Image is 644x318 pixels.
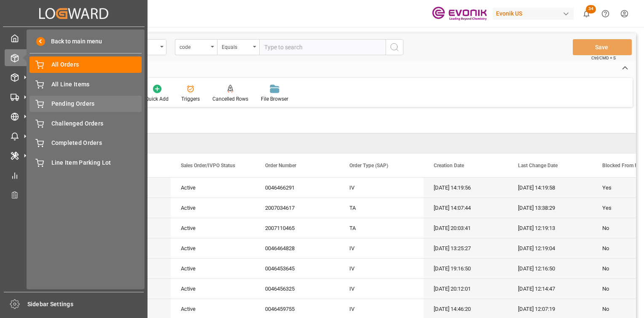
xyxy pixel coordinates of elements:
[51,139,142,147] span: Completed Orders
[30,76,142,92] a: All Line Items
[51,80,142,89] span: All Line Items
[261,95,288,103] div: File Browser
[508,238,592,258] div: [DATE] 12:19:04
[51,60,142,69] span: All Orders
[145,95,169,103] div: Quick Add
[217,39,259,55] button: open menu
[45,37,102,46] span: Back to main menu
[386,39,403,55] button: search button
[181,239,245,258] div: Active
[265,163,296,168] span: Order Number
[30,135,142,151] a: Completed Orders
[27,300,144,309] span: Sidebar Settings
[577,4,596,23] button: show 34 new notifications
[424,279,508,299] div: [DATE] 20:12:01
[434,163,464,168] span: Creation Date
[586,5,596,13] span: 34
[255,238,339,258] div: 0046464828
[255,178,339,198] div: 0046466291
[508,198,592,218] div: [DATE] 13:38:29
[432,6,487,21] img: Evonik-brand-mark-Deep-Purple-RGB.jpeg_1700498283.jpeg
[181,259,245,278] div: Active
[339,198,424,218] div: TA
[212,95,248,103] div: Cancelled Rows
[508,178,592,198] div: [DATE] 14:19:58
[424,259,508,278] div: [DATE] 19:16:50
[51,99,142,108] span: Pending Orders
[30,115,142,131] a: Challenged Orders
[255,259,339,278] div: 0046453645
[424,198,508,218] div: [DATE] 14:07:44
[339,178,424,198] div: IV
[493,8,574,20] div: Evonik US
[339,279,424,299] div: IV
[255,198,339,218] div: 2007034617
[339,218,424,238] div: TA
[339,259,424,278] div: IV
[51,119,142,128] span: Challenged Orders
[222,41,250,51] div: Equals
[181,219,245,238] div: Active
[181,198,245,218] div: Active
[493,5,577,21] button: Evonik US
[508,259,592,278] div: [DATE] 12:16:50
[339,238,424,258] div: IV
[255,218,339,238] div: 2007110465
[181,95,200,103] div: Triggers
[30,96,142,112] a: Pending Orders
[508,218,592,238] div: [DATE] 12:19:13
[181,178,245,198] div: Active
[349,163,388,168] span: Order Type (SAP)
[508,279,592,299] div: [DATE] 12:14:47
[424,178,508,198] div: [DATE] 14:19:56
[573,39,632,55] button: Save
[175,39,217,55] button: open menu
[5,187,143,203] a: Transport Planner
[424,218,508,238] div: [DATE] 20:03:41
[181,279,245,299] div: Active
[596,4,615,23] button: Help Center
[255,279,339,299] div: 0046456325
[591,55,616,61] span: Ctrl/CMD + S
[181,163,235,168] span: Sales Order/IVPO Status
[259,39,386,55] input: Type to search
[180,41,208,51] div: code
[51,158,142,167] span: Line Item Parking Lot
[5,167,143,183] a: My Reports
[424,238,508,258] div: [DATE] 13:25:27
[518,163,558,168] span: Last Change Date
[5,30,143,46] a: My Cockpit
[30,56,142,73] a: All Orders
[30,154,142,171] a: Line Item Parking Lot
